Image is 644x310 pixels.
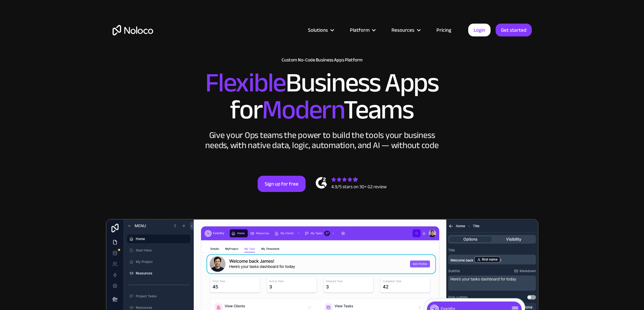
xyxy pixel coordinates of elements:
[391,26,414,34] div: Resources
[258,176,306,192] a: Sign up for free
[341,26,383,34] div: Platform
[113,25,153,35] a: home
[350,26,369,34] div: Platform
[308,26,328,34] div: Solutions
[428,26,460,34] a: Pricing
[468,24,491,36] a: Login
[496,24,532,36] a: Get started
[113,69,532,123] h2: Business Apps for Teams
[262,85,343,135] span: Modern
[383,26,428,34] div: Resources
[205,58,286,108] span: Flexible
[300,26,341,34] div: Solutions
[204,130,440,150] div: Give your Ops teams the power to build the tools your business needs, with native data, logic, au...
